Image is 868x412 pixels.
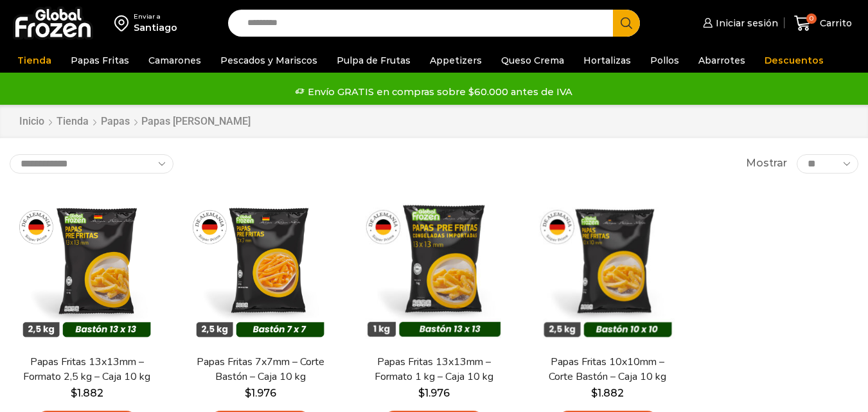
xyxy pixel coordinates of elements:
a: Camarones [142,48,208,73]
a: Appetizers [423,48,488,73]
a: Papas [100,114,130,129]
bdi: 1.976 [418,387,450,399]
nav: Breadcrumb [19,114,251,129]
a: Queso Crema [495,48,571,73]
span: $ [418,387,425,399]
a: Iniciar sesión [700,10,778,36]
a: Tienda [11,48,58,73]
a: Papas Fritas 13x13mm – Formato 1 kg – Caja 10 kg [364,355,503,384]
a: Papas Fritas 13x13mm – Formato 2,5 kg – Caja 10 kg [17,355,156,384]
a: Papas Fritas 10x10mm – Corte Bastón – Caja 10 kg [538,355,677,384]
a: Pollos [644,48,686,73]
a: 0 Carrito [791,8,855,39]
a: Papas Fritas 7x7mm – Corte Bastón – Caja 10 kg [191,355,330,384]
span: $ [591,387,598,399]
div: Enviar a [134,12,177,21]
h1: Papas [PERSON_NAME] [141,115,251,127]
a: Tienda [56,114,89,129]
a: Abarrotes [692,48,752,73]
a: Pescados y Mariscos [214,48,324,73]
a: Descuentos [758,48,830,73]
span: Iniciar sesión [713,17,778,30]
a: Hortalizas [577,48,637,73]
img: address-field-icon.svg [114,12,134,34]
bdi: 1.882 [71,387,103,399]
button: Search button [613,10,640,37]
span: $ [245,387,251,399]
span: Carrito [817,17,852,30]
a: Pulpa de Frutas [330,48,417,73]
bdi: 1.976 [245,387,276,399]
span: Mostrar [746,156,787,171]
div: Santiago [134,21,177,34]
a: Papas Fritas [64,48,136,73]
span: 0 [806,13,817,24]
a: Inicio [19,114,45,129]
select: Pedido de la tienda [10,154,173,174]
span: $ [71,387,77,399]
bdi: 1.882 [591,387,624,399]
